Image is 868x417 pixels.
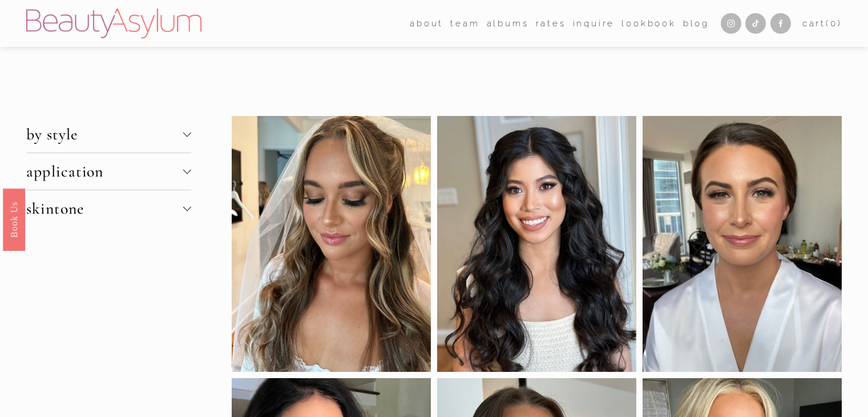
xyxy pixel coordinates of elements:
img: Beauty Asylum | Bridal Hair &amp; Makeup Charlotte &amp; Atlanta [26,9,201,38]
span: application [26,162,183,181]
button: by style [26,116,191,153]
a: 0 items in cart [802,16,842,31]
span: about [410,16,443,31]
button: application [26,153,191,190]
button: skintone [26,190,191,227]
a: Instagram [721,13,741,34]
a: TikTok [745,13,766,34]
a: Rates [536,15,566,32]
span: ( ) [826,18,842,29]
a: folder dropdown [450,15,479,32]
a: Facebook [770,13,791,34]
span: by style [26,125,183,144]
a: Blog [683,15,709,32]
a: Book Us [3,189,25,251]
span: skintone [26,199,183,218]
a: folder dropdown [410,15,443,32]
a: Lookbook [621,15,676,32]
span: team [450,16,479,31]
span: 0 [830,18,838,29]
a: albums [487,15,529,32]
a: Inquire [573,15,615,32]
